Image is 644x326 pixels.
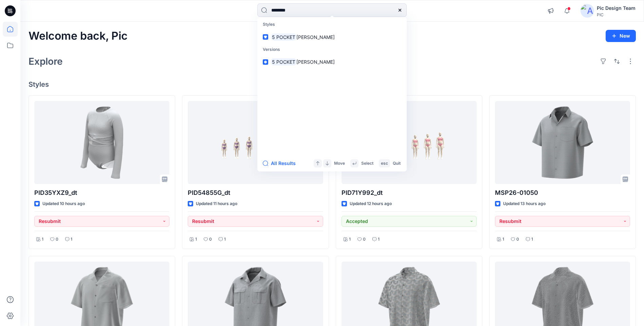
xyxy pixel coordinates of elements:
[271,58,296,66] mark: 5 POCKET
[271,33,296,41] mark: 5 POCKET
[597,4,636,12] div: Pic Design Team
[581,4,594,18] img: avatar
[606,30,636,42] button: New
[188,101,323,184] a: PID54855G_dt
[502,236,504,243] p: 1
[342,188,477,198] p: PID71Y992_dt
[378,236,380,243] p: 1
[29,30,128,42] h2: Welcome back, Pic
[29,80,636,88] h4: Styles
[34,188,169,198] p: PID35YXZ9_dt
[259,56,405,68] a: 5 POCKET[PERSON_NAME]
[42,236,43,243] p: 1
[56,236,58,243] p: 0
[381,160,388,167] p: esc
[597,12,636,17] div: PIC
[259,31,405,43] a: 5 POCKET[PERSON_NAME]
[209,236,212,243] p: 0
[196,200,237,207] p: Updated 11 hours ago
[516,236,519,243] p: 0
[29,56,63,67] h2: Explore
[259,43,405,56] p: Versions
[259,18,405,31] p: Styles
[42,200,85,207] p: Updated 10 hours ago
[71,236,72,243] p: 1
[531,236,533,243] p: 1
[361,160,373,167] p: Select
[188,188,323,198] p: PID54855G_dt
[495,188,630,198] p: MSP26-01050
[342,101,477,184] a: PID71Y992_dt
[495,101,630,184] a: MSP26-01050
[224,236,226,243] p: 1
[334,160,345,167] p: Move
[263,159,300,167] button: All Results
[393,160,401,167] p: Quit
[34,101,169,184] a: PID35YXZ9_dt
[350,200,392,207] p: Updated 12 hours ago
[296,59,335,65] span: [PERSON_NAME]
[363,236,366,243] p: 0
[195,236,197,243] p: 1
[503,200,546,207] p: Updated 13 hours ago
[349,236,351,243] p: 1
[296,34,335,40] span: [PERSON_NAME]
